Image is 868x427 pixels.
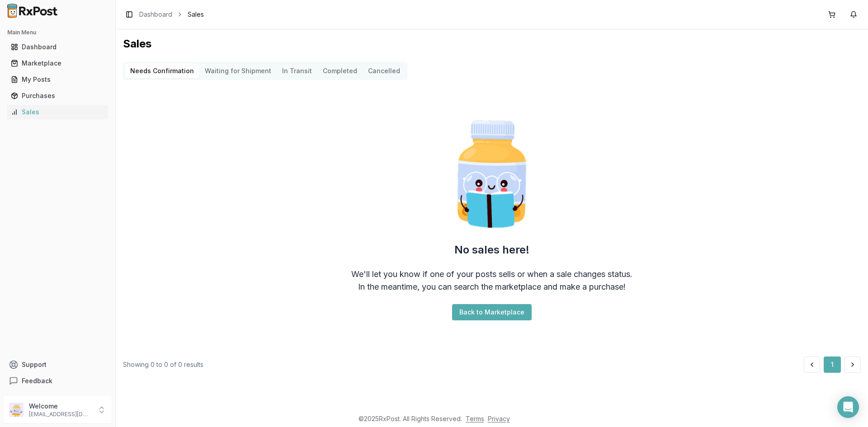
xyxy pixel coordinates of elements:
div: Marketplace [11,59,104,68]
h2: Main Menu [7,29,108,36]
a: Privacy [488,415,510,422]
button: Dashboard [4,40,112,54]
a: Dashboard [139,10,172,19]
button: Marketplace [4,56,112,70]
a: My Posts [7,71,108,88]
button: Purchases [4,89,112,103]
a: Marketplace [7,55,108,71]
a: Sales [7,104,108,120]
div: Sales [11,108,104,117]
img: RxPost Logo [4,4,61,18]
button: Back to Marketplace [452,304,532,320]
button: Feedback [4,373,112,389]
span: Sales [188,10,204,19]
button: Waiting for Shipment [199,64,277,78]
div: Open Intercom Messenger [837,396,859,418]
div: My Posts [11,75,104,84]
button: My Posts [4,72,112,87]
div: We'll let you know if one of your posts sells or when a sale changes status. [351,268,632,281]
button: Cancelled [363,64,406,78]
button: In Transit [277,64,317,78]
a: Dashboard [7,39,108,55]
p: Welcome [29,402,92,411]
h2: No sales here! [454,243,529,257]
button: Sales [4,105,112,119]
button: Needs Confirmation [125,64,199,78]
div: Purchases [11,91,104,100]
p: [EMAIL_ADDRESS][DOMAIN_NAME] [29,411,92,418]
h1: Sales [123,37,861,51]
nav: breadcrumb [139,10,204,19]
button: Completed [317,64,363,78]
button: Support [4,357,112,373]
div: Showing 0 to 0 of 0 results [123,360,203,369]
div: Dashboard [11,42,104,52]
a: Terms [466,415,484,422]
img: Smart Pill Bottle [434,116,550,232]
img: User avatar [9,403,24,417]
a: Purchases [7,88,108,104]
button: 1 [824,357,841,373]
div: In the meantime, you can search the marketplace and make a purchase! [358,281,626,293]
span: Feedback [22,376,52,385]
